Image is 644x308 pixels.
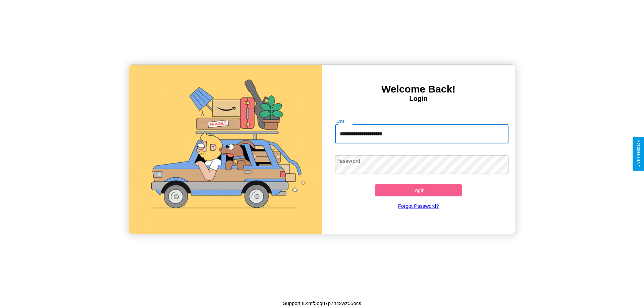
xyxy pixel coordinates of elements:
div: Give Feedback [636,140,641,168]
img: gif [129,65,322,234]
button: Login [375,184,462,196]
label: Email [336,118,347,124]
a: Forgot Password? [332,196,505,215]
h4: Login [322,95,515,103]
p: Support ID: mf5oqu7p7h4xwz55ocs [283,299,361,308]
h3: Welcome Back! [322,83,515,95]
